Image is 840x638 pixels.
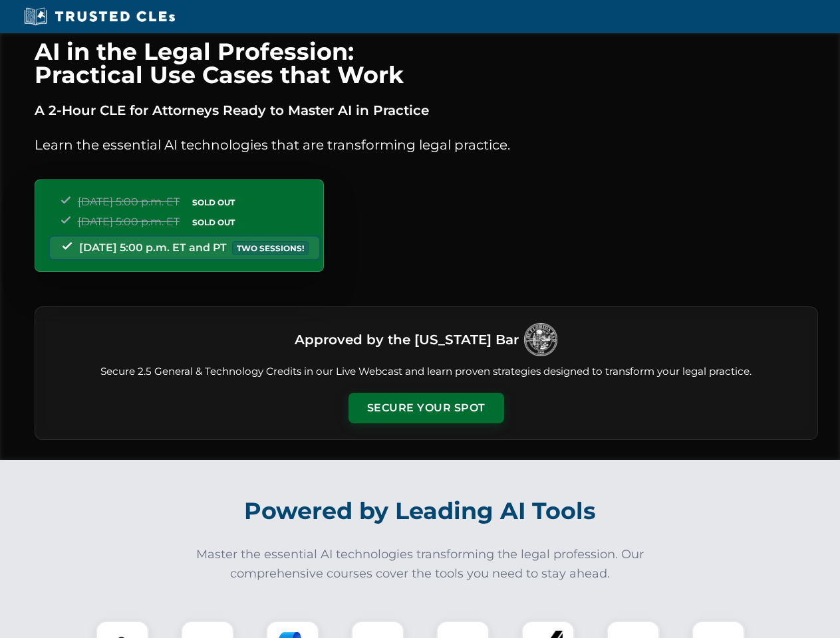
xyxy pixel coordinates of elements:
h2: Powered by Leading AI Tools [52,488,789,534]
p: Master the essential AI technologies transforming the legal profession. Our comprehensive courses... [188,545,653,584]
span: SOLD OUT [188,215,239,229]
span: [DATE] 5:00 p.m. ET [78,195,180,208]
p: Learn the essential AI technologies that are transforming legal practice. [35,134,818,156]
span: SOLD OUT [188,195,239,209]
p: A 2-Hour CLE for Attorneys Ready to Master AI in Practice [35,100,818,121]
img: Trusted CLEs [20,7,179,27]
span: [DATE] 5:00 p.m. ET [78,215,180,228]
button: Secure Your Spot [349,393,504,423]
h1: AI in the Legal Profession: Practical Use Cases that Work [35,40,818,86]
h3: Approved by the [US_STATE] Bar [295,328,519,352]
img: Logo [524,323,557,356]
p: Secure 2.5 General & Technology Credits in our Live Webcast and learn proven strategies designed ... [51,364,801,379]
